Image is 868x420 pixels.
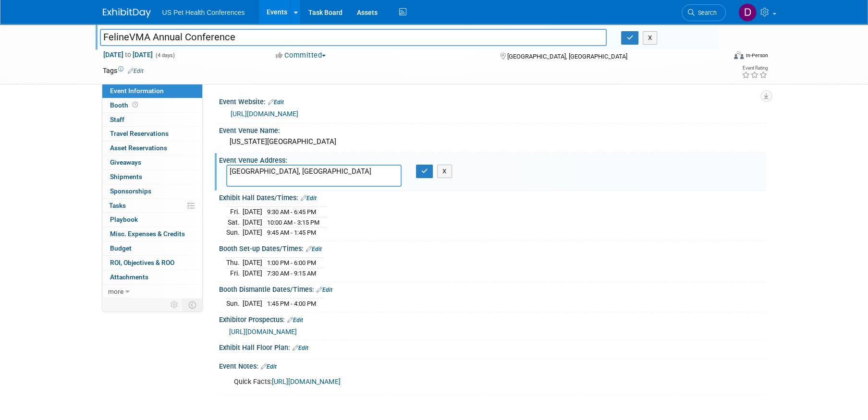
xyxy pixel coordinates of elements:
span: [DATE] [DATE] [103,50,153,59]
a: Edit [306,246,322,252]
span: (4 days) [155,52,175,59]
a: Misc. Expenses & Credits [102,227,202,241]
td: Sat. [226,217,243,228]
div: Booth Dismantle Dates/Times: [219,282,766,295]
td: [DATE] [243,228,262,238]
img: Format-Inperson.png [734,51,744,59]
span: more [108,288,123,295]
div: Booth Set-up Dates/Times: [219,241,766,254]
a: Asset Reservations [102,141,202,155]
td: [DATE] [243,299,262,309]
span: Shipments [110,173,142,180]
a: [URL][DOMAIN_NAME] [229,328,297,336]
td: [DATE] [243,217,262,228]
td: Tags [103,66,144,75]
div: Event Website: [219,95,766,107]
img: Debra Smith [738,3,757,22]
span: [GEOGRAPHIC_DATA], [GEOGRAPHIC_DATA] [507,53,627,60]
span: ROI, Objectives & ROO [110,259,174,266]
span: Sponsorships [110,187,151,195]
button: X [437,165,452,178]
a: Event Information [102,84,202,98]
td: Sun. [226,228,243,238]
span: 10:00 AM - 3:15 PM [267,219,319,226]
span: Budget [110,244,132,252]
td: Personalize Event Tab Strip [166,299,183,311]
div: Quick Facts: [227,372,660,392]
a: Sponsorships [102,184,202,198]
div: Event Format [669,50,768,64]
span: Event Information [110,87,164,95]
span: Booth not reserved yet [131,101,140,108]
span: Staff [110,116,124,123]
a: [URL][DOMAIN_NAME] [231,110,298,118]
a: Shipments [102,170,202,184]
td: [DATE] [243,207,262,217]
a: Edit [301,195,317,202]
a: Staff [102,113,202,127]
span: 9:30 AM - 6:45 PM [267,208,316,216]
div: Event Notes: [219,359,766,372]
a: Booth [102,98,202,112]
div: Exhibit Hall Floor Plan: [219,340,766,353]
span: Attachments [110,273,148,281]
span: Giveaways [110,158,141,166]
button: Committed [272,50,330,60]
span: Travel Reservations [110,130,169,137]
span: 1:45 PM - 4:00 PM [267,300,316,307]
a: Attachments [102,270,202,284]
span: Playbook [110,216,138,223]
a: Edit [268,99,284,106]
a: Edit [293,345,308,351]
td: Fri. [226,207,243,217]
span: Tasks [109,202,126,209]
div: Exhibitor Prospectus: [219,312,766,325]
a: Search [682,4,726,21]
td: Sun. [226,299,243,309]
img: ExhibitDay [103,8,151,18]
a: more [102,285,202,299]
span: to [123,51,133,59]
span: 7:30 AM - 9:15 AM [267,270,316,277]
span: Asset Reservations [110,144,167,152]
span: 1:00 PM - 6:00 PM [267,259,316,266]
span: Misc. Expenses & Credits [110,230,185,238]
a: ROI, Objectives & ROO [102,256,202,270]
td: [DATE] [243,268,262,278]
a: Edit [261,363,277,370]
a: Playbook [102,213,202,227]
a: [URL][DOMAIN_NAME] [272,378,341,386]
span: Search [695,9,717,16]
div: Event Rating [741,66,767,71]
button: X [643,31,658,45]
div: Event Venue Name: [219,123,766,135]
span: Booth [110,101,140,109]
a: Edit [128,68,144,74]
td: [DATE] [243,258,262,268]
td: Thu. [226,258,243,268]
a: Edit [287,317,303,324]
div: Exhibit Hall Dates/Times: [219,191,766,203]
a: Budget [102,241,202,255]
a: Giveaways [102,156,202,169]
a: Travel Reservations [102,127,202,141]
a: Edit [317,287,332,293]
span: 9:45 AM - 1:45 PM [267,229,316,236]
td: Fri. [226,268,243,278]
div: [US_STATE][GEOGRAPHIC_DATA] [226,134,758,149]
span: US Pet Health Conferences [162,9,245,16]
div: Event Venue Address: [219,153,766,165]
td: Toggle Event Tabs [183,299,202,311]
a: Tasks [102,199,202,213]
div: In-Person [745,52,768,59]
